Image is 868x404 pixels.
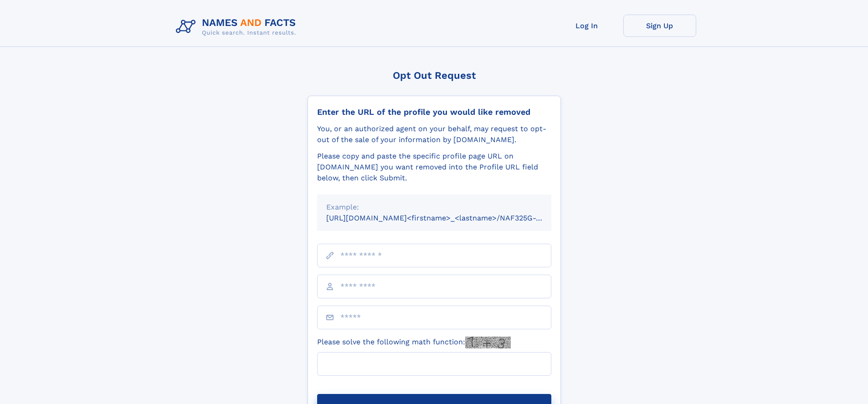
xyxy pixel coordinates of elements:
[317,337,511,348] label: Please solve the following math function:
[623,15,696,37] a: Sign Up
[172,15,303,39] img: Logo Names and Facts
[326,202,542,213] div: Example:
[550,15,623,37] a: Log In
[308,70,561,81] div: Opt Out Request
[317,107,551,117] div: Enter the URL of the profile you would like removed
[317,123,551,145] div: You, or an authorized agent on your behalf, may request to opt-out of the sale of your informatio...
[317,151,551,184] div: Please copy and paste the specific profile page URL on [DOMAIN_NAME] you want removed into the Pr...
[326,214,569,222] small: [URL][DOMAIN_NAME]<firstname>_<lastname>/NAF325G-xxxxxxxx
